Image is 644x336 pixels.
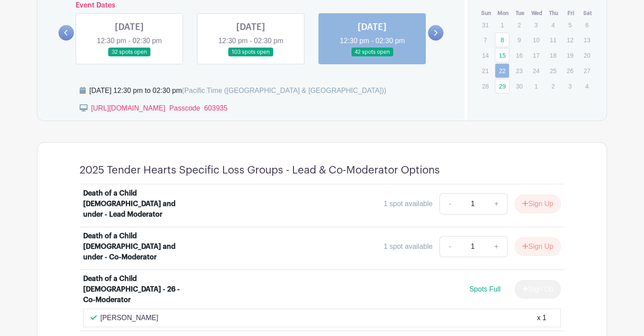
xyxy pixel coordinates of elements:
div: Death of a Child [DEMOGRAPHIC_DATA] and under - Co-Moderator [83,231,192,262]
p: 1 [495,18,509,32]
a: - [439,236,460,257]
p: 14 [478,48,493,62]
p: 1 [529,79,543,93]
p: 5 [563,18,577,32]
p: 13 [580,33,594,47]
th: Sun [478,9,495,18]
p: 2 [546,79,560,93]
p: 4 [580,79,594,93]
th: Thu [545,9,563,18]
p: 9 [512,33,527,47]
p: 12 [563,33,577,47]
p: 3 [563,79,577,93]
div: [DATE] 12:30 pm to 02:30 pm [89,85,386,96]
span: Spots Full [469,285,501,293]
button: Sign Up [515,237,561,256]
th: Mon [494,9,512,18]
p: 11 [546,33,560,47]
a: [URL][DOMAIN_NAME] Passcode 603935 [91,104,227,112]
a: 8 [495,33,509,47]
p: 28 [478,79,493,93]
a: 15 [495,48,509,63]
p: 20 [580,48,594,62]
p: 25 [546,64,560,78]
th: Wed [528,9,545,18]
a: + [486,236,508,257]
a: 22 [495,63,509,78]
p: 4 [546,18,560,32]
th: Fri [562,9,579,18]
p: 21 [478,64,493,78]
a: - [439,193,460,214]
p: 19 [563,48,577,62]
p: 7 [478,33,493,47]
span: (Pacific Time ([GEOGRAPHIC_DATA] & [GEOGRAPHIC_DATA])) [182,87,386,94]
p: 26 [563,64,577,78]
a: 29 [495,79,509,93]
div: Death of a Child [DEMOGRAPHIC_DATA] - 26 - Co-Moderator [83,273,192,305]
p: 18 [546,48,560,62]
div: 1 spot available [384,241,432,252]
th: Sat [579,9,596,18]
div: 1 spot available [384,199,432,209]
h4: 2025 Tender Hearts Specific Loss Groups - Lead & Co-Moderator Options [80,164,440,177]
p: 17 [529,48,543,62]
p: 16 [512,48,527,62]
a: + [486,193,508,214]
h6: Event Dates [74,1,428,10]
p: 2 [512,18,527,32]
p: 6 [580,18,594,32]
th: Tue [512,9,529,18]
p: 30 [512,79,527,93]
p: 24 [529,64,543,78]
p: 10 [529,33,543,47]
div: Death of a Child [DEMOGRAPHIC_DATA] and under - Lead Moderator [83,188,192,220]
p: [PERSON_NAME] [100,313,158,323]
button: Sign Up [515,195,561,213]
p: 27 [580,64,594,78]
p: 31 [478,18,493,32]
p: 23 [512,64,527,78]
div: x 1 [537,313,546,323]
p: 3 [529,18,543,32]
